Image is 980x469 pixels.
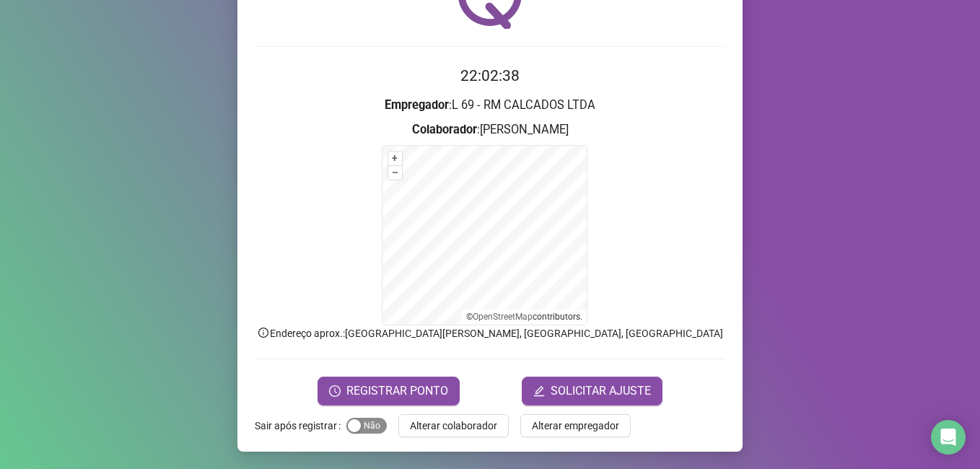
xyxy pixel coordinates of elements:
span: Alterar colaborador [410,418,497,434]
p: Endereço aprox. : [GEOGRAPHIC_DATA][PERSON_NAME], [GEOGRAPHIC_DATA], [GEOGRAPHIC_DATA] [255,325,725,341]
button: Alterar colaborador [398,414,509,437]
span: clock-circle [329,385,341,397]
button: Alterar empregador [520,414,631,437]
span: info-circle [257,326,270,339]
a: OpenStreetMap [473,312,533,322]
span: REGISTRAR PONTO [346,382,448,400]
button: + [388,152,402,165]
span: edit [533,385,545,397]
li: © contributors. [466,312,582,322]
div: Open Intercom Messenger [931,420,966,455]
span: SOLICITAR AJUSTE [551,382,651,400]
button: REGISTRAR PONTO [318,377,460,406]
strong: Colaborador [412,123,477,136]
h3: : L 69 - RM CALCADOS LTDA [255,96,725,115]
button: – [388,166,402,180]
button: editSOLICITAR AJUSTE [522,377,662,406]
time: 22:02:38 [460,67,520,84]
strong: Empregador [385,98,449,112]
span: Alterar empregador [532,418,619,434]
label: Sair após registrar [255,414,346,437]
h3: : [PERSON_NAME] [255,120,725,139]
